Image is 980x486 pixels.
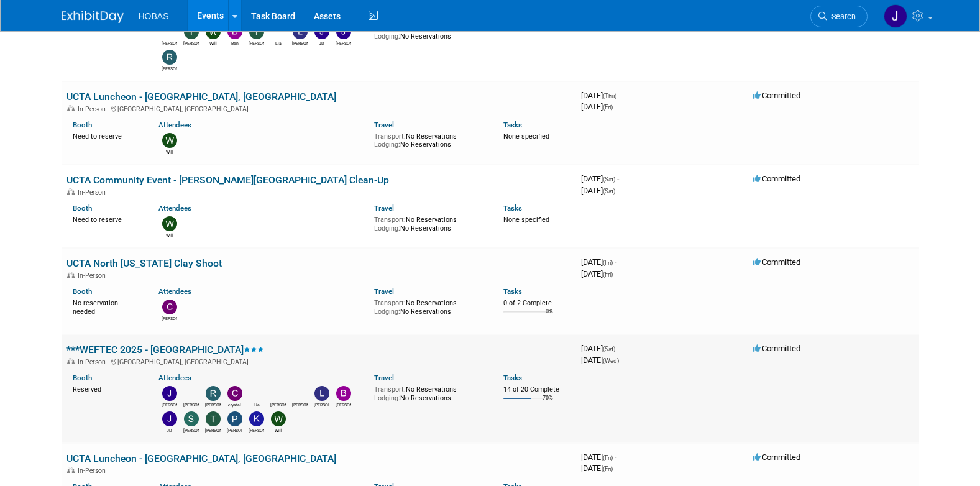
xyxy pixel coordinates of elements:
[374,213,485,232] div: No Reservations No Reservations
[158,374,191,382] a: Attendees
[503,204,522,213] a: Tasks
[314,386,329,401] img: Lindsey Thiele
[503,287,522,296] a: Tasks
[78,358,109,366] span: In-Person
[543,395,553,411] td: 70%
[67,272,75,278] img: In-Person Event
[336,426,351,434] div: Ted Woolsey
[884,4,907,28] img: JD Demore
[67,358,75,364] img: In-Person Event
[292,452,308,459] div: Perry Leros
[336,411,351,426] img: Ted Woolsey
[581,355,619,365] span: [DATE]
[374,296,485,316] div: No Reservations No Reservations
[227,386,242,401] img: crystal guevara
[73,296,140,316] div: No reservation needed
[292,39,308,47] div: Lindsey Thiele
[162,231,177,239] div: Will Stafford
[753,344,800,353] span: Committed
[336,401,351,408] div: Bijan Khamanian
[374,308,400,316] span: Lodging:
[603,188,615,195] span: (Sat)
[336,452,351,459] div: Will Stafford
[503,132,549,140] span: None specified
[78,105,109,113] span: In-Person
[374,394,400,402] span: Lodging:
[374,32,400,40] span: Lodging:
[503,216,549,224] span: None specified
[249,386,264,401] img: Lia Chowdhury
[73,204,92,213] a: Booth
[73,383,140,394] div: Reserved
[374,383,485,402] div: No Reservations No Reservations
[162,65,177,72] div: Rene Garcia
[67,188,75,195] img: In-Person Event
[62,11,124,23] img: ExhibitDay
[314,437,329,452] img: Krzysztof Kwiatkowski
[66,257,222,269] a: UCTA North [US_STATE] Clay Shoot
[162,148,177,155] div: Will Stafford
[603,271,613,278] span: (Fri)
[158,287,191,296] a: Attendees
[292,426,308,434] div: JD Demore
[66,103,571,113] div: [GEOGRAPHIC_DATA], [GEOGRAPHIC_DATA]
[162,39,177,47] div: Alison Reeves
[374,385,406,393] span: Transport:
[73,130,140,141] div: Need to reserve
[374,140,400,149] span: Lodging:
[581,257,616,267] span: [DATE]
[617,174,619,183] span: -
[603,93,616,99] span: (Thu)
[158,121,191,129] a: Attendees
[753,91,800,100] span: Committed
[374,121,394,129] a: Travel
[503,121,522,129] a: Tasks
[162,216,177,231] img: Will Stafford
[314,452,329,459] div: Krzysztof Kwiatkowski
[603,346,615,352] span: (Sat)
[66,174,389,186] a: UCTA Community Event - [PERSON_NAME][GEOGRAPHIC_DATA] Clean-Up
[374,204,394,213] a: Travel
[270,386,286,441] img: Jim Mahony
[603,259,613,266] span: (Fri)
[581,102,613,111] span: [DATE]
[73,374,92,382] a: Booth
[162,314,177,322] div: Cole Grinnell
[206,386,221,401] img: Rene Garcia
[227,39,242,47] div: Ben Hunter
[183,39,199,47] div: Tracy DeJarnett
[581,344,619,353] span: [DATE]
[618,91,620,100] span: -
[78,188,109,196] span: In-Person
[603,176,615,183] span: (Sat)
[503,299,571,308] div: 0 of 2 Complete
[581,186,615,195] span: [DATE]
[73,213,140,224] div: Need to reserve
[162,300,177,314] img: Cole Grinnell
[603,104,613,111] span: (Fri)
[336,437,351,452] img: Will Stafford
[753,174,800,183] span: Committed
[503,385,571,394] div: 14 of 20 Complete
[374,374,394,382] a: Travel
[581,269,613,278] span: [DATE]
[293,411,308,426] img: JD Demore
[205,401,221,408] div: Rene Garcia
[184,386,199,401] img: Jerry Peck
[292,401,308,408] div: Connor Munk, PE
[810,6,868,27] a: Search
[374,216,406,224] span: Transport:
[293,437,308,452] img: Perry Leros
[374,130,485,149] div: No Reservations No Reservations
[314,39,329,47] div: JD Demore
[374,287,394,296] a: Travel
[249,401,264,408] div: Lia Chowdhury
[183,401,199,408] div: Jerry Peck
[249,39,264,47] div: Ted Woolsey
[162,133,177,148] img: Will Stafford
[753,257,800,267] span: Committed
[615,257,616,267] span: -
[162,401,177,408] div: Jeffrey LeBlanc
[314,411,329,426] img: Stephen Alston
[270,39,286,47] div: Lia Chowdhury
